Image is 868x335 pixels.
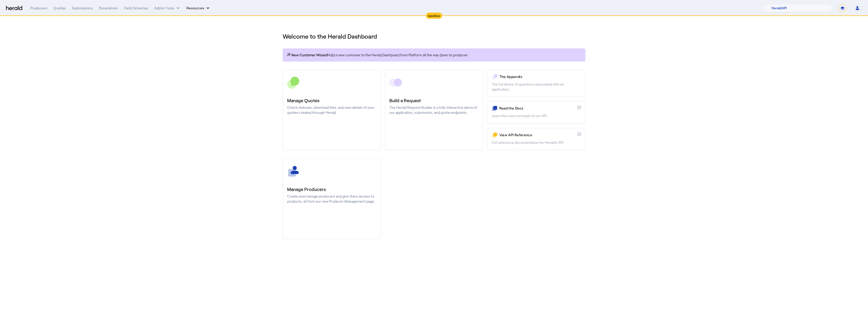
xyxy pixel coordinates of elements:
p: Create and manage producers and give them access to products, all from our new Producer Managemen... [287,194,376,204]
span: New Customer Wizard! [291,52,328,58]
div: Quotes [53,6,66,11]
a: View API ReferenceFull reference documentation for Herald's API. [487,128,585,150]
p: Add a new customer to the Herald Dashboard from Platform all the way down to producer. [287,52,581,58]
div: Sandbox [426,13,442,19]
button: Resources dropdown menu [186,6,210,11]
p: Read the Docs [499,106,575,111]
button: internal dropdown menu [154,6,180,11]
p: Learn the core concepts of our API. [492,113,581,118]
p: View API Reference [499,132,575,137]
a: Read the DocsLearn the core concepts of our API. [487,101,585,124]
p: Check statuses, download files, and view details of your quotes created through Herald. [287,105,376,115]
a: Manage QuotesCheck statuses, download files, and view details of your quotes created through Herald. [283,70,381,150]
div: Submissions [72,6,93,11]
h3: Manage Quotes [287,97,376,104]
a: The AppendixThe full library of questions associated with an application. [487,70,585,97]
h3: Build a Request [389,97,478,104]
h3: Manage Producers [287,186,376,193]
p: The Herald Request Builder is a fully interactive demo of our application, submission, and quote ... [389,105,478,115]
div: Parameters [99,6,118,11]
a: Build a RequestThe Herald Request Builder is a fully interactive demo of our application, submiss... [385,70,483,150]
div: Producers [30,6,47,11]
a: Manage ProducersCreate and manage producers and give them access to products, all from our new Pr... [283,158,381,239]
img: Herald Logo [6,6,22,11]
p: The Appendix [500,74,581,79]
p: Full reference documentation for Herald's API. [492,140,581,145]
div: Field Schemas [124,6,148,11]
p: The full library of questions associated with an application. [492,82,581,92]
h1: Welcome to the Herald Dashboard [283,32,585,40]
